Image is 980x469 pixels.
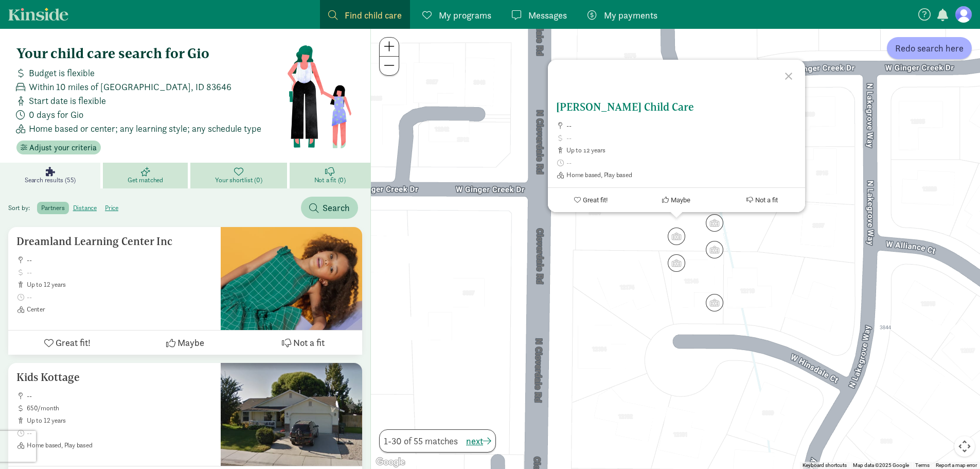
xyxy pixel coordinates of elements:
[101,202,122,214] label: price
[706,214,723,232] div: Click to see details
[190,163,289,188] a: Your shortlist (0)
[668,254,685,272] div: Click to see details
[604,8,657,22] span: My payments
[27,404,212,412] span: 650/month
[37,202,68,214] label: partners
[126,331,244,355] button: Maybe
[8,8,68,21] a: Kinside
[128,176,163,184] span: Get matched
[528,8,567,22] span: Messages
[8,331,126,355] button: Great fit!
[16,235,212,248] h5: Dreamland Learning Center Inc
[29,80,231,94] span: Within 10 miles of [GEOGRAPHIC_DATA], ID 83646
[548,188,634,212] button: Great fit!
[301,197,358,219] button: Search
[69,202,101,214] label: distance
[16,45,287,62] h4: Your child care search for Gio
[566,121,797,130] span: --
[706,294,723,311] div: Click to see details
[668,228,685,245] div: Click to see details
[323,201,350,215] span: Search
[29,142,97,154] span: Adjust your criteria
[27,305,212,314] span: Center
[29,94,106,108] span: Start date is flexible
[314,176,346,184] span: Not a fit (0)
[803,462,847,469] button: Keyboard shortcuts
[29,66,95,80] span: Budget is flexible
[29,121,261,135] span: Home based or center; any learning style; any schedule type
[27,256,212,264] span: --
[439,8,491,22] span: My programs
[566,146,797,154] span: up to 12 years
[16,371,212,384] h5: Kids Kottage
[373,456,407,469] img: Google
[755,196,778,204] span: Not a fit
[16,141,101,155] button: Adjust your criteria
[8,203,35,212] span: Sort by:
[954,436,975,457] button: Map camera controls
[29,108,83,121] span: 0 days for Gio
[466,434,491,448] button: next
[177,336,204,350] span: Maybe
[706,241,723,258] div: Click to see details
[103,163,190,188] a: Get matched
[27,392,212,400] span: --
[895,41,964,55] span: Redo search here
[566,171,797,179] span: Home based, Play based
[27,416,212,425] span: up to 12 years
[634,188,720,212] button: Maybe
[27,281,212,289] span: up to 12 years
[671,196,690,204] span: Maybe
[25,176,76,184] span: Search results (55)
[384,434,458,448] span: 1-30 of 55 matches
[556,101,797,113] h5: [PERSON_NAME] Child Care
[853,462,909,468] span: Map data ©2025 Google
[583,196,608,204] span: Great fit!
[373,456,407,469] a: Open this area in Google Maps (opens a new window)
[244,331,362,355] button: Not a fit
[719,188,805,212] button: Not a fit
[290,163,370,188] a: Not a fit (0)
[56,336,91,350] span: Great fit!
[345,8,402,22] span: Find child care
[27,441,212,449] span: Home based, Play based
[915,462,930,468] a: Terms
[887,37,972,59] button: Redo search here
[936,462,977,468] a: Report a map error
[215,176,262,184] span: Your shortlist (0)
[293,336,325,350] span: Not a fit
